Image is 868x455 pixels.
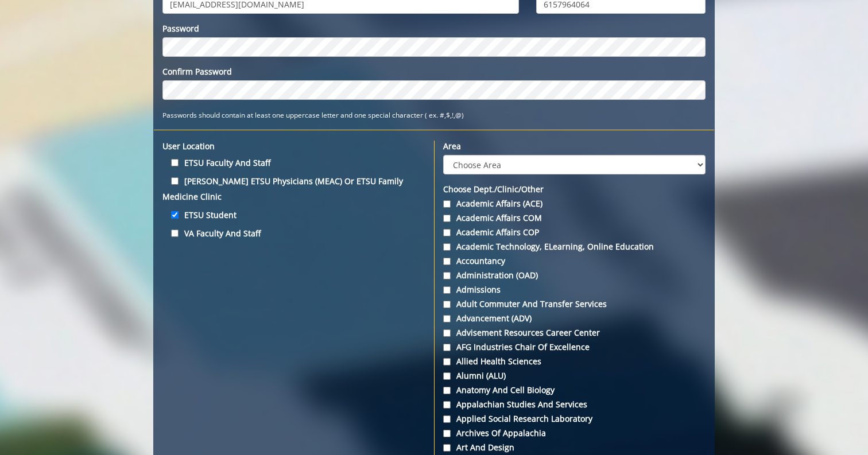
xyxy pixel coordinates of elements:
label: Academic Affairs (ACE) [443,198,706,209]
label: Academic Affairs COP [443,227,706,238]
label: ETSU Faculty and Staff [162,155,425,170]
label: Advancement (ADV) [443,313,706,324]
label: Anatomy and Cell Biology [443,384,706,396]
label: VA Faculty and Staff [162,225,425,241]
label: Administration (OAD) [443,270,706,281]
label: User location [162,141,425,152]
small: Passwords should contain at least one uppercase letter and one special character ( ex. #,$,!,@) [162,110,464,119]
label: Password [162,23,706,34]
label: Choose Dept./Clinic/Other [443,184,706,195]
label: Art and Design [443,442,706,453]
label: Archives of Appalachia [443,427,706,439]
label: Area [443,141,706,152]
label: Accountancy [443,255,706,267]
label: AFG Industries Chair of Excellence [443,341,706,353]
label: Adult Commuter and Transfer Services [443,298,706,310]
label: [PERSON_NAME] ETSU Physicians (MEAC) or ETSU Family Medicine Clinic [162,173,425,204]
label: Applied Social Research Laboratory [443,413,706,425]
label: ETSU Student [162,207,425,223]
label: Academic Affairs COM [443,212,706,224]
label: Allied Health Sciences [443,356,706,367]
label: Alumni (ALU) [443,370,706,382]
label: Appalachian Studies and Services [443,399,706,410]
label: Admissions [443,284,706,295]
label: Academic Technology, eLearning, Online Education [443,241,706,252]
label: Advisement Resources Career Center [443,327,706,339]
label: Confirm Password [162,66,706,77]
